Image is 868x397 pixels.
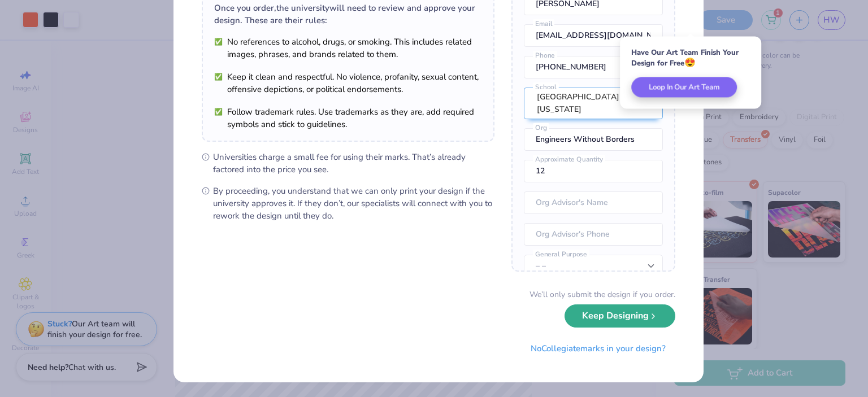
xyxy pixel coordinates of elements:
[213,185,494,222] span: By proceeding, you understand that we can only print your design if the university approves it. I...
[214,106,482,130] li: Follow trademark rules. Use trademarks as they are, add required symbols and stick to guidelines.
[631,47,750,68] div: Have Our Art Team Finish Your Design for Free
[565,304,675,328] button: Keep Designing
[214,71,482,95] li: Keep it clean and respectful. No violence, profanity, sexual content, offensive depictions, or po...
[524,160,663,182] input: Approximate Quantity
[631,77,737,97] button: Loop In Our Art Team
[537,91,635,116] div: [GEOGRAPHIC_DATA][US_STATE]
[213,151,494,176] span: Universities charge a small fee for using their marks. That’s already factored into the price you...
[524,223,663,246] input: Org Advisor's Phone
[530,289,675,300] div: We’ll only submit the design if you order.
[524,24,663,47] input: Email
[521,337,675,360] button: NoCollegiatemarks in your design?
[524,191,663,214] input: Org Advisor's Name
[214,36,482,60] li: No references to alcohol, drugs, or smoking. This includes related images, phrases, and brands re...
[524,128,663,151] input: Org
[214,2,482,27] div: Once you order, the university will need to review and approve your design. These are their rules:
[524,56,663,78] input: Phone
